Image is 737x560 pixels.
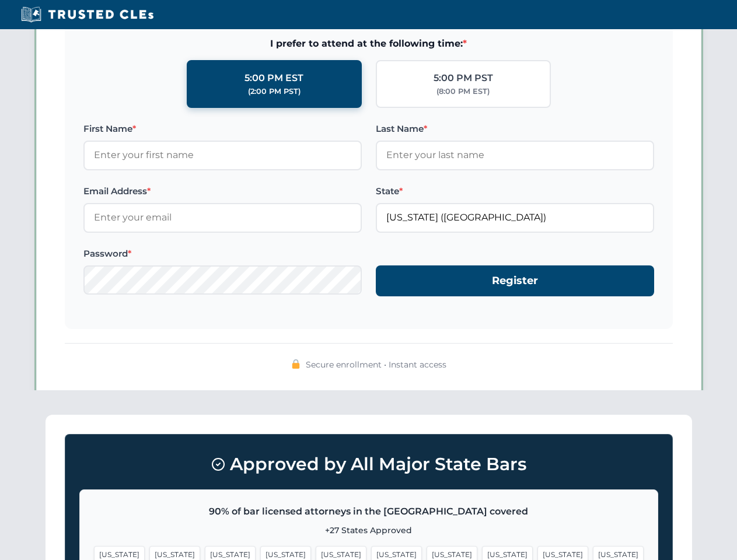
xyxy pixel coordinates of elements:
[376,265,654,296] button: Register
[376,122,654,136] label: Last Name
[83,184,362,198] label: Email Address
[83,247,362,261] label: Password
[434,71,493,86] div: 5:00 PM PST
[376,141,654,170] input: Enter your last name
[83,36,654,51] span: I prefer to attend at the following time:
[244,71,303,86] div: 5:00 PM EST
[83,203,362,232] input: Enter your email
[79,449,658,480] h3: Approved by All Major State Bars
[306,358,446,371] span: Secure enrollment • Instant access
[94,504,644,519] p: 90% of bar licensed attorneys in the [GEOGRAPHIC_DATA] covered
[291,359,301,369] img: 🔒
[248,86,301,97] div: (2:00 PM PST)
[376,203,654,232] input: Florida (FL)
[376,184,654,198] label: State
[94,524,644,537] p: +27 States Approved
[436,86,490,97] div: (8:00 PM EST)
[83,141,362,170] input: Enter your first name
[83,122,362,136] label: First Name
[18,6,157,23] img: Trusted CLEs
